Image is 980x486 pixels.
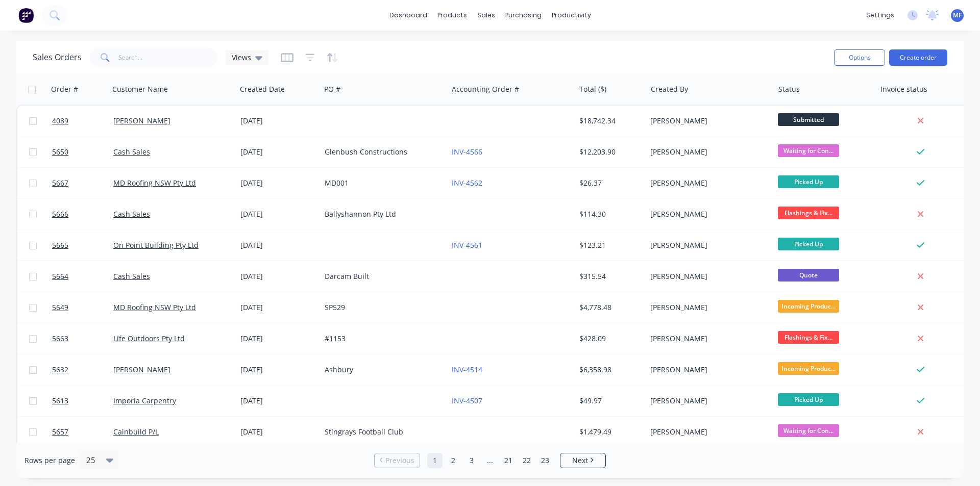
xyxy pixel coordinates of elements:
[325,302,438,313] div: SP529
[52,323,113,354] a: 5663
[427,453,443,468] a: Page 1 is your current page
[778,300,839,313] span: Incoming Produc...
[52,427,68,437] span: 5657
[579,365,639,375] div: $6,358.98
[325,209,438,219] div: Ballyshannon Pty Ltd
[240,209,316,219] div: [DATE]
[452,147,482,157] a: INV-4566
[113,396,176,405] a: Imporia Carpentry
[52,354,113,385] a: 5632
[650,240,764,250] div: [PERSON_NAME]
[113,178,196,188] a: MD Roofing NSW Pty Ltd
[778,424,839,437] span: Waiting for Con...
[113,116,170,125] a: [PERSON_NAME]
[375,455,420,466] a: Previous page
[501,453,516,468] a: Page 21
[384,8,432,23] a: dashboard
[112,84,168,94] div: Customer Name
[240,334,316,344] div: [DATE]
[472,8,500,23] div: sales
[52,178,68,188] span: 5667
[464,453,479,468] a: Page 3
[240,147,316,157] div: [DATE]
[240,84,285,94] div: Created Date
[579,396,639,406] div: $49.97
[52,365,68,375] span: 5632
[650,209,764,219] div: [PERSON_NAME]
[452,178,482,188] a: INV-4562
[324,84,340,94] div: PO #
[452,240,482,250] a: INV-4561
[52,106,113,136] a: 4089
[52,261,113,292] a: 5664
[52,147,68,157] span: 5650
[778,331,839,344] span: Flashings & Fix...
[861,8,899,23] div: settings
[113,334,185,343] a: Life Outdoors Pty Ltd
[52,396,68,406] span: 5613
[52,240,68,250] span: 5665
[446,453,461,468] a: Page 2
[52,199,113,229] a: 5666
[579,302,639,313] div: $4,778.48
[325,365,438,375] div: Ashbury
[889,49,947,66] button: Create order
[778,362,839,375] span: Incoming Produc...
[52,230,113,261] a: 5665
[113,147,150,157] a: Cash Sales
[240,365,316,375] div: [DATE]
[579,427,639,437] div: $1,479.49
[778,207,839,219] span: Flashings & Fix...
[52,292,113,323] a: 5649
[432,8,472,23] div: products
[547,8,596,23] div: productivity
[834,49,885,66] button: Options
[52,386,113,416] a: 5613
[240,427,316,437] div: [DATE]
[370,453,610,468] ul: Pagination
[519,453,534,468] a: Page 22
[650,396,764,406] div: [PERSON_NAME]
[51,84,78,94] div: Order #
[778,393,839,406] span: Picked Up
[113,365,170,374] a: [PERSON_NAME]
[118,47,218,68] input: Search...
[579,334,639,344] div: $428.09
[52,302,68,313] span: 5649
[572,455,588,466] span: Next
[52,168,113,198] a: 5667
[579,178,639,188] div: $26.37
[579,240,639,250] div: $123.21
[452,396,482,405] a: INV-4507
[560,455,605,466] a: Next page
[452,365,482,374] a: INV-4514
[113,209,150,219] a: Cash Sales
[113,271,150,281] a: Cash Sales
[579,209,639,219] div: $114.30
[52,334,68,344] span: 5663
[650,147,764,157] div: [PERSON_NAME]
[650,271,764,282] div: [PERSON_NAME]
[240,240,316,250] div: [DATE]
[113,302,196,312] a: MD Roofing NSW Pty Ltd
[325,271,438,282] div: Darcam Built
[778,175,839,188] span: Picked Up
[52,116,68,126] span: 4089
[24,455,75,466] span: Rows per page
[18,8,34,23] img: Factory
[778,84,800,94] div: Status
[325,334,438,344] div: #1153
[650,427,764,437] div: [PERSON_NAME]
[880,84,927,94] div: Invoice status
[650,116,764,126] div: [PERSON_NAME]
[778,238,839,250] span: Picked Up
[537,453,553,468] a: Page 23
[240,178,316,188] div: [DATE]
[953,11,962,20] span: MF
[52,209,68,219] span: 5666
[232,52,251,63] span: Views
[240,396,316,406] div: [DATE]
[650,178,764,188] div: [PERSON_NAME]
[778,269,839,282] span: Quote
[240,302,316,313] div: [DATE]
